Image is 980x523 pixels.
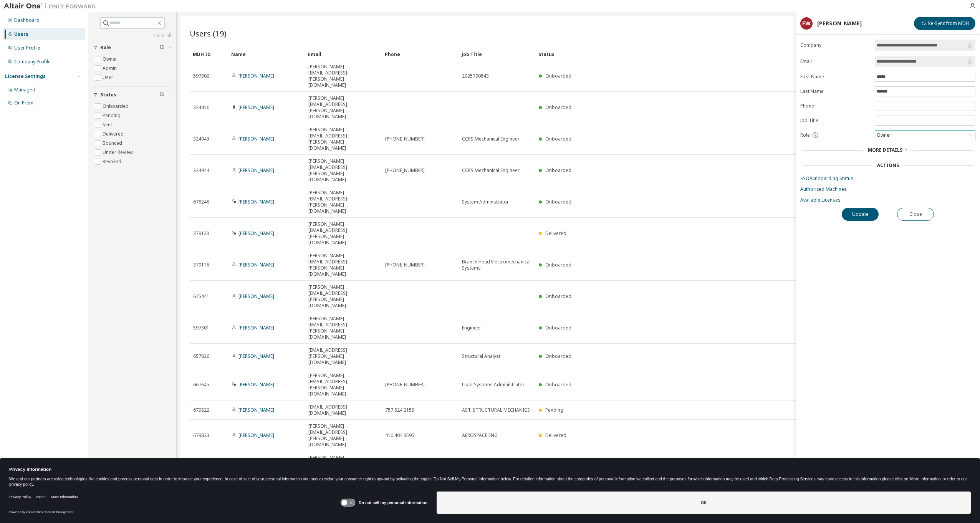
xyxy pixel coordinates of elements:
div: Job Title [462,48,532,60]
span: [EMAIL_ADDRESS][PERSON_NAME][DOMAIN_NAME] [308,347,378,366]
div: On Prem [14,100,33,106]
span: [PERSON_NAME][EMAIL_ADDRESS][PERSON_NAME][DOMAIN_NAME] [308,316,378,340]
span: Onboarded [545,199,571,205]
a: [PERSON_NAME] [238,324,274,331]
label: Under Review [103,148,134,157]
span: Role [100,45,111,51]
span: Structural Analyst [462,353,500,359]
label: Owner [103,55,119,64]
button: Role [93,39,171,56]
a: [PERSON_NAME] [238,199,274,205]
span: 379116 [193,262,209,268]
span: 679823 [193,432,209,439]
span: Engineer [462,325,481,331]
a: [PERSON_NAME] [238,293,274,300]
span: [EMAIL_ADDRESS][DOMAIN_NAME] [308,404,378,416]
button: Close [897,208,934,221]
div: License Settings [5,73,46,79]
span: 379123 [193,230,209,237]
span: 2025790843 [462,73,489,79]
span: Onboarded [545,293,571,300]
button: Re-Sync from MDH [914,17,975,30]
span: 410.404.3595 [385,432,414,439]
a: SSO/Onboarding Status [800,175,975,182]
a: Available Licenses [800,197,975,203]
span: Lead Systems Administrator [462,382,525,388]
div: MDH ID [193,48,225,60]
label: Admin [103,64,118,73]
span: [PERSON_NAME][EMAIL_ADDRESS][PERSON_NAME][DOMAIN_NAME] [308,127,378,151]
span: Onboarded [545,167,571,174]
span: Delivered [545,432,566,439]
span: Status [100,92,116,98]
div: Owner [875,131,975,140]
label: Onboarded [103,102,130,111]
span: 597301 [193,325,209,331]
a: [PERSON_NAME] [238,261,274,268]
span: Onboarded [545,261,571,268]
span: [PERSON_NAME][EMAIL_ADDRESS][PERSON_NAME][DOMAIN_NAME] [308,95,378,120]
label: Company [800,42,870,48]
span: [PERSON_NAME][EMAIL_ADDRESS][PERSON_NAME][DOMAIN_NAME] [308,372,378,397]
span: Branch Head Electromechanical Systems [462,259,532,271]
span: Onboarded [545,353,571,359]
span: [PHONE_NUMBER] [385,382,425,388]
span: 757.824.2159 [385,407,414,413]
div: Status [538,48,927,60]
a: [PERSON_NAME] [238,104,274,111]
span: 679822 [193,407,209,413]
span: [PERSON_NAME][EMAIL_ADDRESS][PERSON_NAME][DOMAIN_NAME] [308,423,378,448]
label: Phone [800,103,870,109]
button: Update [842,208,879,221]
img: Altair One [4,2,100,10]
div: FW [800,17,813,30]
span: [PHONE_NUMBER] [385,262,425,268]
span: Pending [545,407,563,413]
div: User Profile [14,45,40,51]
label: Pending [103,111,122,120]
span: 324944 [193,167,209,174]
label: Delivered [103,129,125,139]
div: Owner [876,131,892,139]
label: User [103,73,115,82]
label: Last Name [800,88,870,94]
a: [PERSON_NAME] [238,407,274,413]
span: 324916 [193,104,209,111]
div: Managed [14,87,35,93]
div: Name [231,48,302,60]
a: [PERSON_NAME] [238,381,274,388]
a: Clear all [93,33,171,39]
span: Onboarded [545,136,571,142]
span: Users (19) [190,28,227,39]
label: Bounced [103,139,124,148]
a: [PERSON_NAME] [238,230,274,237]
span: Onboarded [545,104,571,111]
span: Role [800,132,810,138]
label: Sent [103,120,114,129]
div: Company Profile [14,59,51,65]
span: [PERSON_NAME][EMAIL_ADDRESS][PERSON_NAME][DOMAIN_NAME] [308,158,378,183]
a: [PERSON_NAME] [238,353,274,359]
button: Status [93,86,171,103]
span: Onboarded [545,73,571,79]
span: [PERSON_NAME][EMAIL_ADDRESS][PERSON_NAME][DOMAIN_NAME] [308,253,378,277]
span: [PERSON_NAME][EMAIL_ADDRESS][PERSON_NAME][DOMAIN_NAME] [308,455,378,479]
label: Job Title [800,118,870,124]
span: 657826 [193,353,209,359]
span: Clear filter [160,92,164,98]
span: CCRS Mechanical Engineer [462,136,520,142]
a: Authorized Machines [800,186,975,192]
span: CCRS Mechanical Engineer [462,167,520,174]
span: [PERSON_NAME][EMAIL_ADDRESS][PERSON_NAME][DOMAIN_NAME] [308,190,378,214]
span: 667645 [193,382,209,388]
span: Clear filter [160,45,164,51]
span: [PERSON_NAME][EMAIL_ADDRESS][PERSON_NAME][DOMAIN_NAME] [308,284,378,309]
span: System Adminstrator [462,199,509,205]
label: Email [800,58,870,65]
a: [PERSON_NAME] [238,432,274,439]
span: Onboarded [545,324,571,331]
span: 678246 [193,199,209,205]
div: Dashboard [14,17,40,23]
span: [PERSON_NAME][EMAIL_ADDRESS][PERSON_NAME][DOMAIN_NAME] [308,221,378,246]
span: AEROSPACE ENG [462,432,498,439]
